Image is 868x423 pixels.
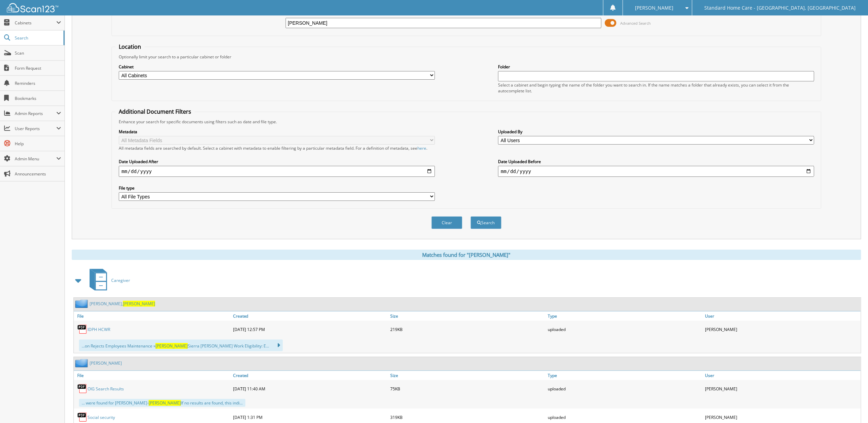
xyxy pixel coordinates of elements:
[85,267,130,294] a: Caregiver
[77,412,88,422] img: PDF.png
[498,129,814,135] label: Uploaded By
[498,64,814,70] label: Folder
[123,301,155,307] span: [PERSON_NAME]
[88,327,110,332] a: IDPH HCWR
[15,65,61,71] span: Form Request
[231,322,389,336] div: [DATE] 12:57 PM
[119,145,435,151] div: All metadata fields are searched by default. Select a cabinet with metadata to enable filtering b...
[75,359,90,367] img: folder2.png
[703,311,861,321] a: User
[119,185,435,191] label: File type
[15,126,56,132] span: User Reports
[149,400,181,406] span: [PERSON_NAME]
[15,156,56,162] span: Admin Menu
[389,311,546,321] a: Size
[115,119,818,125] div: Enhance your search for specific documents using filters such as date and file type.
[7,3,58,12] img: scan123-logo-white.svg
[15,35,60,41] span: Search
[498,166,814,177] input: end
[417,145,426,151] a: here
[119,159,435,164] label: Date Uploaded After
[389,382,546,396] div: 75KB
[15,171,61,177] span: Announcements
[431,216,462,229] button: Clear
[635,6,673,10] span: [PERSON_NAME]
[231,382,389,396] div: [DATE] 11:40 AM
[77,324,88,334] img: PDF.png
[546,311,704,321] a: Type
[15,20,56,26] span: Cabinets
[231,311,389,321] a: Created
[115,54,818,60] div: Optionally limit your search to a particular cabinet or folder
[703,382,861,396] div: [PERSON_NAME]
[119,129,435,135] label: Metadata
[90,360,122,366] a: [PERSON_NAME]
[77,384,88,394] img: PDF.png
[90,301,155,307] a: [PERSON_NAME],[PERSON_NAME]
[703,371,861,380] a: User
[389,371,546,380] a: Size
[471,216,501,229] button: Search
[620,21,651,26] span: Advanced Search
[15,141,61,147] span: Help
[115,108,195,115] legend: Additional Document Filters
[703,322,861,336] div: [PERSON_NAME]
[15,80,61,86] span: Reminders
[155,343,188,349] span: [PERSON_NAME]
[72,250,861,260] div: Matches found for "[PERSON_NAME]"
[15,50,61,56] span: Scan
[546,322,704,336] div: uploaded
[389,322,546,336] div: 219KB
[74,371,231,380] a: File
[88,386,124,392] a: OIG Search Results
[111,277,130,283] span: Caregiver
[74,311,231,321] a: File
[79,399,245,407] div: ... were found for [PERSON_NAME]- If no results are found, this indi...
[498,82,814,94] div: Select a cabinet and begin typing the name of the folder you want to search in. If the name match...
[15,111,56,116] span: Admin Reports
[75,299,90,308] img: folder2.png
[546,371,704,380] a: Type
[498,159,814,164] label: Date Uploaded Before
[15,95,61,101] span: Bookmarks
[834,390,868,423] iframe: Chat Widget
[88,414,115,420] a: Social security
[119,166,435,177] input: start
[231,371,389,380] a: Created
[115,43,144,50] legend: Location
[546,382,704,396] div: uploaded
[119,64,435,70] label: Cabinet
[705,6,856,10] span: Standard Home Care - [GEOGRAPHIC_DATA], [GEOGRAPHIC_DATA]
[79,340,283,351] div: ...on Rejects Employees Maintenance » Sierra [PERSON_NAME] Work Eligibility: E...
